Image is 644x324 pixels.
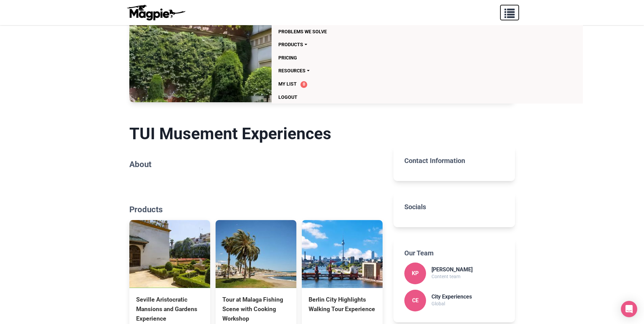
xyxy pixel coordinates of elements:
[302,220,383,288] img: Berlin City Highlights Walking Tour Experience
[278,51,498,64] a: Pricing
[404,203,504,211] h2: Socials
[278,38,498,51] a: Products
[278,77,498,91] a: My List 0
[278,25,498,38] a: Problems we solve
[278,64,498,77] a: Resources
[278,81,297,87] span: My List
[136,295,203,323] div: Seville Aristocratic Mansions and Gardens Experience
[431,293,472,300] h3: City Experiences
[309,295,376,314] div: Berlin City Highlights Walking Tour Experience
[404,290,426,311] div: CE
[621,301,637,317] div: Open Intercom Messenger
[222,295,290,323] div: Tour at Malaga Fishing Scene with Cooking Workshop
[404,157,504,165] h2: Contact Information
[216,220,296,288] img: Tour at Malaga Fishing Scene with Cooking Workshop
[431,266,473,273] h3: [PERSON_NAME]
[129,220,210,288] img: Seville Aristocratic Mansions and Gardens Experience
[278,91,498,104] a: Logout
[129,16,515,102] img: TUI Musement Experiences
[431,300,472,307] p: Global
[129,124,383,144] h1: TUI Musement Experiences
[431,273,473,280] p: Content team
[300,81,307,88] span: 0
[129,205,383,215] h2: Products
[129,160,383,169] h2: About
[125,4,186,21] img: logo-ab69f6fb50320c5b225c76a69d11143b.png
[404,263,426,284] div: KP
[404,249,504,257] h2: Our Team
